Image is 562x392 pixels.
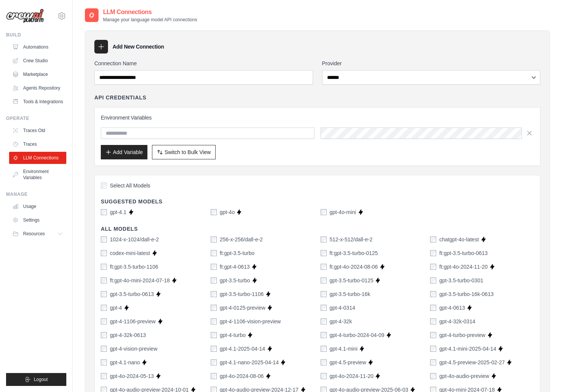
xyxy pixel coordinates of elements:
label: gpt-4o-2024-05-13 [110,372,154,380]
input: gpt-4o-mini [321,209,327,215]
a: Agents Repository [9,82,66,94]
label: ft:gpt-4o-2024-08-06 [330,263,378,271]
input: gpt-4-turbo-preview [430,332,436,338]
label: 1024-x-1024/dall-e-2 [110,236,159,243]
input: gpt-4o-2024-08-06 [211,373,217,379]
label: gpt-4.1-mini [330,345,358,353]
p: Manage your language model API connections [103,17,197,23]
input: ft:gpt-3.5-turbo-0613 [430,250,436,256]
input: gpt-4.1-nano-2025-04-14 [211,359,217,365]
label: gpt-3.5-turbo-0301 [439,277,483,284]
label: gpt-4-1106-vision-preview [220,318,281,325]
input: gpt-3.5-turbo-0125 [321,277,327,283]
span: Resources [23,231,45,237]
input: 256-x-256/dall-e-2 [211,236,217,242]
input: gpt-3.5-turbo-1106 [211,291,217,297]
label: gpt-4o [220,208,235,216]
input: ft:gpt-3.5-turbo [211,250,217,256]
input: gpt-4.1-2025-04-14 [211,346,217,352]
label: gpt-4o-2024-08-06 [220,372,264,380]
label: Provider [322,60,541,67]
a: LLM Connections [9,152,66,164]
a: Automations [9,41,66,53]
label: gpt-4 [110,304,122,312]
input: gpt-4-32k-0613 [101,332,107,338]
input: gpt-4 [101,305,107,311]
label: gpt-4o-2024-11-20 [330,372,374,380]
a: Traces Old [9,124,66,137]
label: 512-x-512/dall-e-2 [330,236,373,243]
input: ft:gpt-3.5-turbo-1106 [101,264,107,270]
input: gpt-4.1 [101,209,107,215]
label: gpt-4-32k-0314 [439,318,475,325]
label: ft:gpt-3.5-turbo-0613 [439,249,488,257]
img: Logo [6,9,44,24]
div: Operate [6,115,66,121]
input: gpt-4.1-nano [101,359,107,365]
button: Add Variable [101,145,147,159]
h3: Environment Variables [101,114,534,121]
label: gpt-4-turbo [220,331,246,339]
label: gpt-4.1-2025-04-14 [220,345,265,353]
label: gpt-4o-audio-preview [439,372,489,380]
label: gpt-4.5-preview-2025-02-27 [439,359,505,366]
input: gpt-4-0613 [430,305,436,311]
input: 1024-x-1024/dall-e-2 [101,236,107,242]
label: ft:gpt-4o-2024-11-20 [439,263,488,271]
a: Usage [9,200,66,213]
input: gpt-4-turbo-2024-04-09 [321,332,327,338]
label: gpt-3.5-turbo-0613 [110,290,154,298]
label: gpt-4.1-nano [110,359,140,366]
h4: Suggested Models [101,198,534,205]
label: chatgpt-4o-latest [439,236,479,243]
input: ft:gpt-4o-2024-11-20 [430,264,436,270]
input: gpt-3.5-turbo-16k-0613 [430,291,436,297]
a: Environment Variables [9,165,66,184]
h4: API Credentials [94,94,146,101]
label: gpt-4-turbo-2024-04-09 [330,331,385,339]
input: ft:gpt-4o-2024-08-06 [321,264,327,270]
label: gpt-4-32k-0613 [110,331,146,339]
a: Crew Studio [9,55,66,67]
input: gpt-4-0125-preview [211,305,217,311]
label: gpt-4-0314 [330,304,355,312]
input: gpt-4-0314 [321,305,327,311]
label: ft:gpt-3.5-turbo [220,249,255,257]
a: Settings [9,214,66,226]
input: gpt-4-1106-vision-preview [211,318,217,324]
h4: All Models [101,225,534,233]
span: Select All Models [110,182,150,189]
input: gpt-4.1-mini-2025-04-14 [430,346,436,352]
label: gpt-3.5-turbo-0125 [330,277,374,284]
label: gpt-3.5-turbo [220,277,250,284]
input: gpt-3.5-turbo-16k [321,291,327,297]
input: ft:gpt-4o-mini-2024-07-18 [101,277,107,283]
button: Logout [6,373,66,386]
input: gpt-4-32k [321,318,327,324]
input: 512-x-512/dall-e-2 [321,236,327,242]
label: gpt-4.1-nano-2025-04-14 [220,359,279,366]
input: gpt-4-turbo [211,332,217,338]
label: 256-x-256/dall-e-2 [220,236,263,243]
label: ft:gpt-3.5-turbo-0125 [330,249,378,257]
button: Resources [9,228,66,240]
label: gpt-4-0125-preview [220,304,266,312]
button: Switch to Bulk View [152,145,216,159]
label: gpt-4o-mini [330,208,356,216]
label: gpt-4-32k [330,318,352,325]
input: gpt-4.5-preview [321,359,327,365]
div: Manage [6,191,66,197]
h2: LLM Connections [103,8,197,17]
input: gpt-4o [211,209,217,215]
label: gpt-3.5-turbo-1106 [220,290,264,298]
input: gpt-4o-audio-preview [430,373,436,379]
label: gpt-3.5-turbo-16k [330,290,370,298]
label: codex-mini-latest [110,249,150,257]
input: gpt-4o-2024-05-13 [101,373,107,379]
label: gpt-3.5-turbo-16k-0613 [439,290,493,298]
label: gpt-4-turbo-preview [439,331,485,339]
label: gpt-4-vision-preview [110,345,157,353]
label: gpt-4-1106-preview [110,318,156,325]
input: gpt-4-vision-preview [101,346,107,352]
a: Traces [9,138,66,150]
